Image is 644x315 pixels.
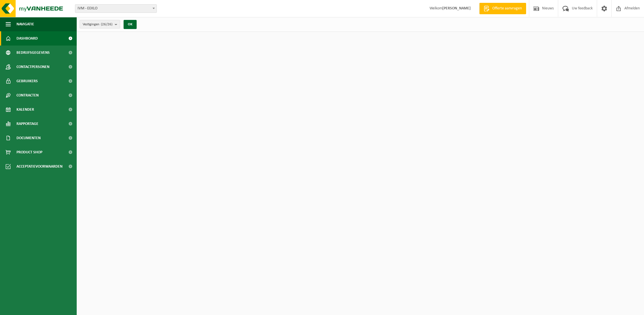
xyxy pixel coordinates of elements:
span: Acceptatievoorwaarden [16,159,62,174]
span: Bedrijfsgegevens [16,46,50,60]
span: Rapportage [16,117,38,131]
span: Navigatie [16,17,34,31]
span: Offerte aanvragen [491,6,523,11]
span: Product Shop [16,145,42,159]
strong: [PERSON_NAME] [442,6,471,11]
span: Kalender [16,102,34,117]
span: IVM - EEKLO [75,4,157,13]
span: Dashboard [16,31,38,46]
a: Offerte aanvragen [479,3,526,14]
span: Contracten [16,88,39,102]
span: Gebruikers [16,74,38,88]
span: Contactpersonen [16,60,49,74]
button: Vestigingen(26/26) [80,20,120,28]
span: Vestigingen [83,20,112,29]
count: (26/26) [101,22,112,26]
span: Documenten [16,131,41,145]
button: OK [124,20,137,29]
span: IVM - EEKLO [75,5,157,13]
